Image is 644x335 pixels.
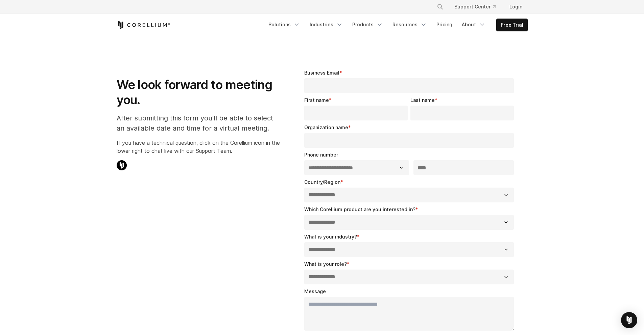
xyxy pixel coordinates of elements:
span: First name [304,97,329,103]
a: Login [504,1,528,13]
a: Free Trial [497,19,527,31]
a: Industries [306,19,347,31]
div: Navigation Menu [429,1,528,13]
a: About [458,19,490,31]
span: Phone number [304,152,338,158]
a: Resources [388,19,431,31]
span: What is your industry? [304,234,357,240]
a: Pricing [432,19,456,31]
a: Products [348,19,387,31]
p: After submitting this form you'll be able to select an available date and time for a virtual meet... [117,113,280,133]
h1: We look forward to meeting you. [117,77,280,108]
span: Organization name [304,124,348,130]
div: Open Intercom Messenger [621,312,637,328]
span: Last name [410,97,435,103]
div: Navigation Menu [264,19,528,31]
span: Which Corellium product are you interested in? [304,206,415,212]
span: Message [304,288,326,294]
a: Solutions [264,19,304,31]
span: Business Email [304,70,339,76]
a: Corellium Home [117,21,170,29]
button: Search [434,1,446,13]
img: Corellium Chat Icon [117,160,127,170]
span: Country/Region [304,179,340,185]
p: If you have a technical question, click on the Corellium icon in the lower right to chat live wit... [117,139,280,155]
span: What is your role? [304,261,347,267]
a: Support Center [449,1,501,13]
